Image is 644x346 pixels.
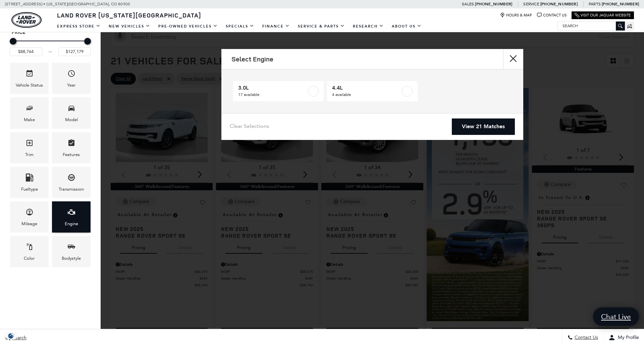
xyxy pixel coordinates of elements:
[84,38,91,45] div: Maximum Price
[238,91,307,98] span: 17 available
[24,116,35,123] div: Make
[67,137,75,151] span: Features
[67,82,76,89] div: Year
[52,201,91,233] div: EngineEngine
[222,20,258,32] a: Specials
[53,20,105,32] a: EXPRESS STORE
[503,49,523,69] button: close
[10,38,16,45] div: Minimum Price
[52,97,91,129] div: ModelModel
[154,20,222,32] a: Pre-Owned Vehicles
[67,241,75,255] span: Bodystyle
[589,2,601,6] span: Parts
[67,172,75,186] span: Transmission
[12,30,89,36] h5: Price
[59,186,84,193] div: Transmission
[10,47,42,56] input: Minimum
[332,85,400,91] span: 4.4L
[58,47,91,56] input: Maximum
[10,132,49,163] div: TrimTrim
[52,236,91,267] div: BodystyleBodystyle
[332,91,400,98] span: 4 available
[25,68,34,82] span: Vehicle
[349,20,388,32] a: Research
[25,102,34,116] span: Make
[105,20,154,32] a: New Vehicles
[475,1,512,7] a: [PHONE_NUMBER]
[233,81,324,101] a: 3.0L17 available
[25,172,34,186] span: Fueltype
[25,206,34,220] span: Mileage
[573,335,598,341] span: Contact Us
[230,123,269,131] a: Clear Selections
[67,68,75,82] span: Year
[52,167,91,198] div: TransmissionTransmission
[16,82,43,89] div: Vehicle Status
[231,55,273,63] h2: Select Engine
[53,11,205,19] a: Land Rover [US_STATE][GEOGRAPHIC_DATA]
[452,118,515,135] a: View 21 Matches
[67,102,75,116] span: Model
[10,63,49,94] div: VehicleVehicle Status
[10,97,49,129] div: MakeMake
[10,167,49,198] div: FueltypeFueltype
[62,255,81,262] div: Bodystyle
[500,13,532,18] a: Hours & Map
[25,137,34,151] span: Trim
[3,332,19,339] section: Click to Open Cookie Consent Modal
[602,1,639,7] a: [PHONE_NUMBER]
[52,132,91,163] div: FeaturesFeatures
[24,255,35,262] div: Color
[593,307,639,326] a: Chat Live
[21,186,38,193] div: Fueltype
[65,116,78,123] div: Model
[598,312,634,321] span: Chat Live
[462,2,474,6] span: Sales
[5,2,130,6] a: [STREET_ADDRESS] • [US_STATE][GEOGRAPHIC_DATA], CO 80905
[21,220,37,228] div: Mileage
[25,151,34,158] div: Trim
[603,329,644,346] button: Open user profile menu
[3,332,19,339] img: Opt-Out Icon
[537,13,567,18] a: Contact Us
[53,20,426,32] nav: Main Navigation
[557,22,625,30] input: Search
[67,206,75,220] span: Engine
[238,85,307,91] span: 3.0L
[11,12,42,28] a: land-rover
[575,13,631,18] a: Visit Our Jaguar Website
[258,20,294,32] a: Finance
[388,20,426,32] a: About Us
[540,1,578,7] a: [PHONE_NUMBER]
[10,36,91,56] div: Price
[11,12,42,28] img: Land Rover
[523,2,539,6] span: Service
[615,335,639,341] span: My Profile
[327,81,418,101] a: 4.4L4 available
[10,201,49,233] div: MileageMileage
[65,220,78,228] div: Engine
[57,11,201,19] span: Land Rover [US_STATE][GEOGRAPHIC_DATA]
[10,236,49,267] div: ColorColor
[25,241,34,255] span: Color
[52,63,91,94] div: YearYear
[63,151,80,158] div: Features
[294,20,349,32] a: Service & Parts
